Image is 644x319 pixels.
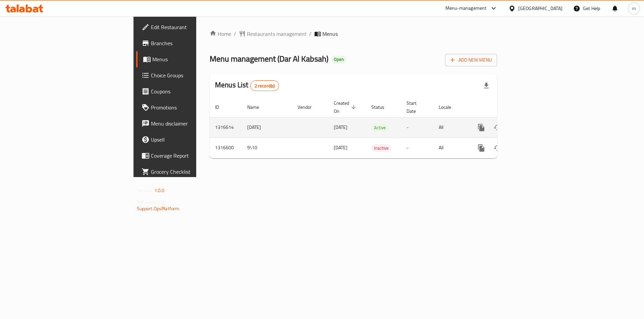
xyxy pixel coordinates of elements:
[331,56,346,64] div: Open
[151,119,236,128] span: Menu disclaimer
[152,55,236,63] span: Menus
[478,78,494,94] div: Export file
[137,204,179,213] a: Support.OpsPlatform
[322,30,338,38] span: Menus
[137,186,153,195] span: Version:
[215,103,228,111] span: ID
[239,30,307,38] a: Restaurants management
[242,138,292,158] td: 9\10
[489,119,505,136] button: Change Status
[242,117,292,138] td: [DATE]
[433,117,468,138] td: All
[136,115,241,132] a: Menu disclaimer
[334,143,347,152] span: [DATE]
[136,67,241,83] a: Choice Groups
[371,144,391,152] div: Inactive
[401,117,433,138] td: -
[473,119,489,136] button: more
[401,138,433,158] td: -
[433,138,468,158] td: All
[210,30,497,38] nav: breadcrumb
[151,23,236,31] span: Edit Restaurant
[136,132,241,148] a: Upsell
[407,99,425,115] span: Start Date
[136,35,241,51] a: Branches
[250,80,279,91] div: Total records count
[450,56,492,64] span: Add New Menu
[298,103,320,111] span: Vendor
[489,140,505,156] button: Change Status
[632,5,636,12] span: m
[136,51,241,67] a: Menus
[445,54,497,66] button: Add New Menu
[331,57,346,62] span: Open
[151,168,236,176] span: Grocery Checklist
[334,99,358,115] span: Created On
[371,124,388,132] span: Active
[247,103,268,111] span: Name
[309,30,312,38] li: /
[439,103,460,111] span: Locale
[151,39,236,47] span: Branches
[151,152,236,160] span: Coverage Report
[151,71,236,79] span: Choice Groups
[215,80,279,91] h2: Menus List
[518,5,562,12] div: [GEOGRAPHIC_DATA]
[251,83,279,89] span: 2 record(s)
[445,4,487,12] div: Menu-management
[151,136,236,144] span: Upsell
[136,19,241,35] a: Edit Restaurant
[371,144,391,152] span: Inactive
[136,99,241,115] a: Promotions
[136,164,241,180] a: Grocery Checklist
[136,148,241,164] a: Coverage Report
[151,87,236,95] span: Coupons
[151,103,236,111] span: Promotions
[210,51,328,66] span: Menu management ( Dar Al Kabsah )
[210,97,543,158] table: enhanced table
[136,83,241,99] a: Coupons
[371,124,388,132] div: Active
[154,186,165,195] span: 1.0.0
[334,123,347,132] span: [DATE]
[473,140,489,156] button: more
[247,30,307,38] span: Restaurants management
[137,197,168,206] span: Get support on:
[468,97,543,117] th: Actions
[371,103,393,111] span: Status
